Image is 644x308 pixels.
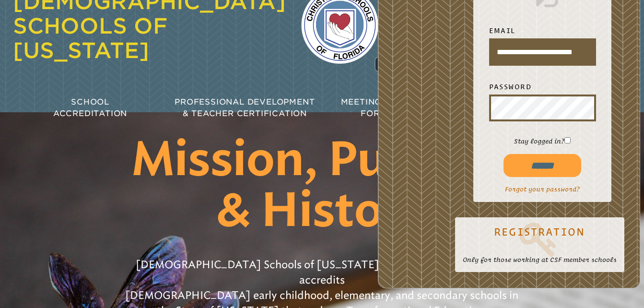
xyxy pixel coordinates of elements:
[463,220,617,259] a: Registration
[505,185,580,193] a: Forgot your password?
[74,136,570,238] h1: Mission, Purpose & History
[481,137,603,146] p: Stay logged in?
[175,97,315,118] span: Professional Development & Teacher Certification
[489,25,596,36] label: Email
[53,97,127,118] span: School Accreditation
[463,255,617,265] p: Only for those working at CSF member schools
[489,81,596,93] label: Password
[341,97,458,118] span: Meetings & Workshops for Educators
